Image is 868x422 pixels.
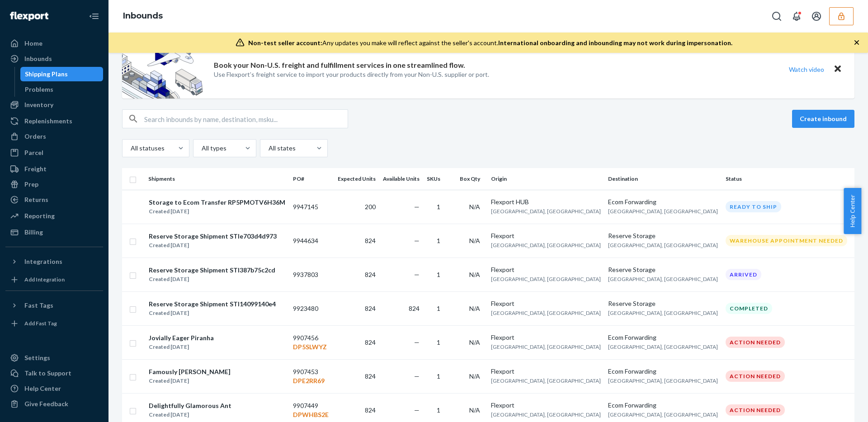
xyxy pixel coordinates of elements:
[24,180,38,189] div: Prep
[5,145,103,160] a: Parcel
[491,208,601,215] span: [GEOGRAPHIC_DATA], [GEOGRAPHIC_DATA]
[5,52,103,66] a: Inbounds
[149,376,231,385] div: Created [DATE]
[24,353,50,362] div: Settings
[5,272,103,287] a: Add Integration
[469,338,480,346] span: N/A
[491,377,601,384] span: [GEOGRAPHIC_DATA], [GEOGRAPHIC_DATA]
[149,410,231,419] div: Created [DATE]
[414,338,420,346] span: —
[24,39,42,48] div: Home
[25,70,68,79] div: Shipping Plans
[726,303,772,314] div: Completed
[268,144,269,153] input: All states
[414,203,420,211] span: —
[248,38,732,47] div: Any updates you make will reflect against the seller's account.
[289,168,334,190] th: PO#
[25,85,53,94] div: Problems
[414,406,420,414] span: —
[19,6,52,14] span: Support
[5,192,103,207] a: Returns
[149,300,276,309] div: Reserve Storage Shipment STI14099140e4
[293,376,330,385] p: DPE2RR69
[832,63,844,76] button: Close
[5,36,103,51] a: Home
[365,305,376,312] span: 824
[5,162,103,176] a: Freight
[437,305,440,312] span: 1
[289,325,334,359] td: 9907456
[214,70,489,79] p: Use Flexport’s freight service to import your products directly from your Non-U.S. supplier or port.
[24,319,57,327] div: Add Fast Tag
[365,203,376,211] span: 200
[414,372,420,380] span: —
[5,129,103,144] a: Orders
[5,381,103,396] a: Help Center
[149,232,277,241] div: Reserve Storage Shipment STIe703d4d973
[5,298,103,313] button: Fast Tags
[608,309,718,316] span: [GEOGRAPHIC_DATA], [GEOGRAPHIC_DATA]
[5,98,103,112] a: Inventory
[293,410,330,419] p: DPWHBS2E
[788,7,806,25] button: Open notifications
[608,343,718,350] span: [GEOGRAPHIC_DATA], [GEOGRAPHIC_DATA]
[608,231,718,240] div: Reserve Storage
[24,384,61,393] div: Help Center
[608,208,718,215] span: [GEOGRAPHIC_DATA], [GEOGRAPHIC_DATA]
[10,12,48,21] img: Flexport logo
[498,39,732,47] span: International onboarding and inbounding may not work during impersonation.
[844,188,861,234] span: Help Center
[608,242,718,249] span: [GEOGRAPHIC_DATA], [GEOGRAPHIC_DATA]
[149,207,285,216] div: Created [DATE]
[491,265,601,274] div: Flexport
[201,144,202,153] input: All types
[608,411,718,418] span: [GEOGRAPHIC_DATA], [GEOGRAPHIC_DATA]
[289,190,334,224] td: 9947145
[437,406,440,414] span: 1
[423,168,448,190] th: SKUs
[24,132,46,141] div: Orders
[491,401,601,410] div: Flexport
[726,370,785,382] div: Action Needed
[491,333,601,342] div: Flexport
[487,168,604,190] th: Origin
[5,351,103,365] a: Settings
[149,241,277,250] div: Created [DATE]
[5,397,103,411] button: Give Feedback
[365,338,376,346] span: 824
[24,257,62,266] div: Integrations
[5,366,103,380] button: Talk to Support
[491,367,601,376] div: Flexport
[469,372,480,380] span: N/A
[608,276,718,282] span: [GEOGRAPHIC_DATA], [GEOGRAPHIC_DATA]
[491,309,601,316] span: [GEOGRAPHIC_DATA], [GEOGRAPHIC_DATA]
[437,203,440,211] span: 1
[5,316,103,331] a: Add Fast Tag
[469,305,480,312] span: N/A
[726,269,761,280] div: Arrived
[491,231,601,240] div: Flexport
[469,203,480,211] span: N/A
[24,100,53,109] div: Inventory
[24,164,47,173] div: Freight
[768,7,786,25] button: Open Search Box
[149,275,275,284] div: Created [DATE]
[491,242,601,249] span: [GEOGRAPHIC_DATA], [GEOGRAPHIC_DATA]
[289,291,334,325] td: 9923480
[469,237,480,244] span: N/A
[365,406,376,414] span: 824
[491,343,601,350] span: [GEOGRAPHIC_DATA], [GEOGRAPHIC_DATA]
[24,301,53,310] div: Fast Tags
[409,305,420,312] span: 824
[24,211,55,220] div: Reporting
[608,377,718,384] span: [GEOGRAPHIC_DATA], [GEOGRAPHIC_DATA]
[437,271,440,278] span: 1
[24,148,43,157] div: Parcel
[149,342,214,352] div: Created [DATE]
[365,372,376,380] span: 824
[414,237,420,244] span: —
[5,254,103,269] button: Integrations
[145,168,289,190] th: Shipments
[289,359,334,393] td: 9907453
[24,276,65,283] div: Add Integration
